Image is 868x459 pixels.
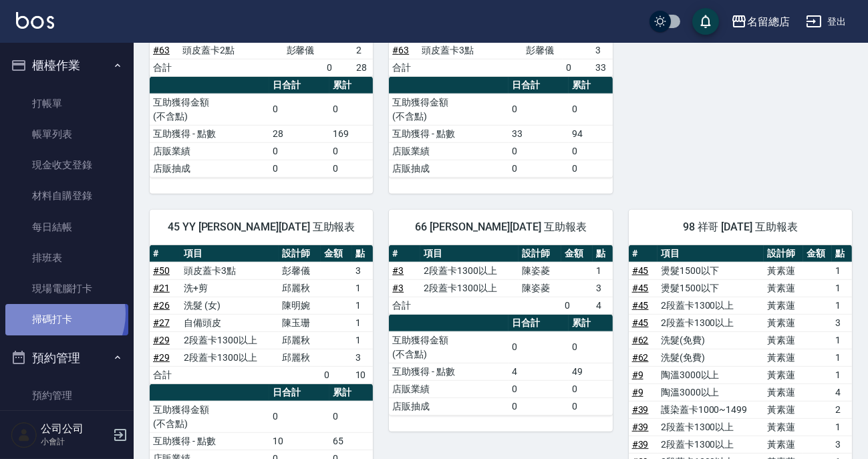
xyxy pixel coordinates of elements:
[269,94,329,125] td: 0
[420,245,519,263] th: 項目
[153,265,170,276] a: #50
[392,283,404,293] a: #3
[509,363,569,380] td: 4
[658,297,764,314] td: 2段蓋卡1300以上
[389,77,612,178] table: a dense table
[645,220,836,234] span: 98 祥哥 [DATE] 互助報表
[658,331,764,349] td: 洗髮(免費)
[803,245,832,263] th: 金額
[279,331,321,349] td: 邱麗秋
[832,262,852,279] td: 1
[509,380,569,398] td: 0
[389,245,612,315] table: a dense table
[321,366,351,384] td: 0
[658,314,764,331] td: 2段蓋卡1300以上
[658,279,764,297] td: 燙髮1500以下
[764,331,803,349] td: 黃素蓮
[632,352,649,363] a: #62
[153,283,170,293] a: #21
[658,418,764,436] td: 2段蓋卡1300以上
[569,331,613,363] td: 0
[166,220,357,234] span: 45 YY [PERSON_NAME][DATE] 互助報表
[569,125,613,142] td: 94
[801,9,852,34] button: 登出
[632,335,649,345] a: #62
[150,401,269,432] td: 互助獲得金額 (不含點)
[352,279,374,297] td: 1
[569,94,613,125] td: 0
[509,77,569,94] th: 日合計
[632,439,649,450] a: #39
[150,94,269,125] td: 互助獲得金額 (不含點)
[150,245,373,384] table: a dense table
[353,59,373,76] td: 28
[153,45,170,55] a: #63
[150,366,180,384] td: 合計
[658,349,764,366] td: 洗髮(免費)
[569,142,613,160] td: 0
[629,245,658,263] th: #
[352,366,374,384] td: 10
[329,94,374,125] td: 0
[283,41,323,59] td: 彭馨儀
[389,160,509,177] td: 店販抽成
[153,300,170,311] a: #26
[323,59,353,76] td: 0
[509,331,569,363] td: 0
[150,160,269,177] td: 店販抽成
[352,262,374,279] td: 3
[150,59,179,76] td: 合計
[832,279,852,297] td: 1
[569,160,613,177] td: 0
[389,142,509,160] td: 店販業績
[41,422,109,436] h5: 公司公司
[269,160,329,177] td: 0
[389,380,509,398] td: 店販業績
[329,401,374,432] td: 0
[832,418,852,436] td: 1
[832,384,852,401] td: 4
[5,150,128,180] a: 現金收支登錄
[153,352,170,363] a: #29
[150,432,269,450] td: 互助獲得 - 點數
[569,380,613,398] td: 0
[418,41,522,59] td: 頭皮蓋卡3點
[420,279,519,297] td: 2段蓋卡1300以上
[509,142,569,160] td: 0
[764,314,803,331] td: 黃素蓮
[352,297,374,314] td: 1
[11,422,37,448] img: Person
[389,59,418,76] td: 合計
[279,349,321,366] td: 邱麗秋
[764,262,803,279] td: 黃素蓮
[764,418,803,436] td: 黃素蓮
[658,366,764,384] td: 陶溫3000以上
[832,314,852,331] td: 3
[353,41,373,59] td: 2
[5,304,128,335] a: 掃碼打卡
[764,384,803,401] td: 黃素蓮
[519,262,561,279] td: 陳姿菱
[593,297,613,314] td: 4
[632,387,643,398] a: #9
[180,349,278,366] td: 2段蓋卡1300以上
[658,245,764,263] th: 項目
[5,243,128,273] a: 排班表
[392,265,404,276] a: #3
[389,94,509,125] td: 互助獲得金額 (不含點)
[279,262,321,279] td: 彭馨儀
[5,380,128,411] a: 預約管理
[153,317,170,328] a: #27
[180,314,278,331] td: 自備頭皮
[832,349,852,366] td: 1
[329,160,374,177] td: 0
[179,41,283,59] td: 頭皮蓋卡2點
[764,349,803,366] td: 黃素蓮
[5,212,128,243] a: 每日結帳
[5,341,128,375] button: 預約管理
[279,314,321,331] td: 陳玉珊
[329,142,374,160] td: 0
[389,398,509,415] td: 店販抽成
[658,262,764,279] td: 燙髮1500以下
[764,279,803,297] td: 黃素蓮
